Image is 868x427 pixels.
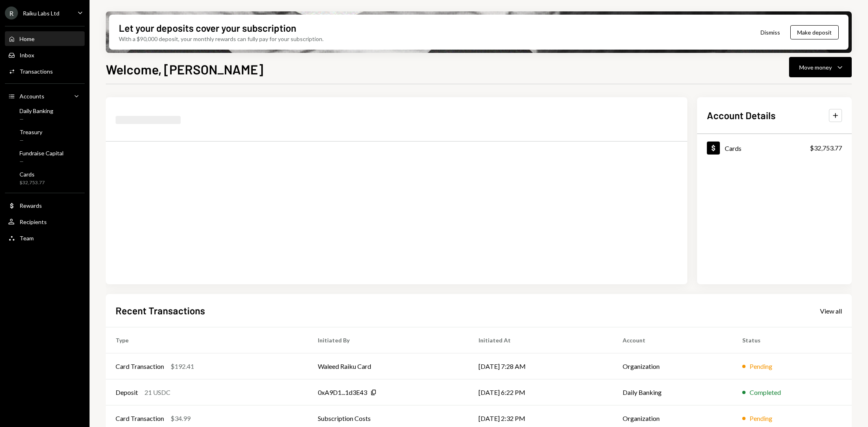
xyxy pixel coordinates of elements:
[20,179,45,186] div: $32,753.77
[5,31,85,46] a: Home
[116,362,164,371] div: Card Transaction
[820,306,842,315] a: View all
[5,48,85,62] a: Inbox
[20,129,42,135] div: Treasury
[20,68,53,75] div: Transactions
[144,388,171,397] div: 21 USDC
[119,35,324,43] div: With a $90,000 deposit, your monthly rewards can fully pay for your subscription.
[308,327,469,353] th: Initiated By
[820,307,842,315] div: View all
[20,107,53,114] div: Daily Banking
[613,353,733,379] td: Organization
[308,353,469,379] td: Waleed Raiku Card
[116,414,164,423] div: Card Transaction
[318,388,367,397] div: 0xA9D1...1d3E43
[106,61,263,77] h1: Welcome, [PERSON_NAME]
[5,64,85,78] a: Transactions
[5,147,85,167] a: Fundraise Capital—
[20,202,42,209] div: Rewards
[171,362,194,371] div: $192.41
[5,198,85,213] a: Rewards
[810,143,842,153] div: $32,753.77
[732,327,852,353] th: Status
[469,379,613,405] td: [DATE] 6:22 PM
[171,414,190,423] div: $34.99
[789,57,852,77] button: Move money
[750,414,772,423] div: Pending
[5,168,85,188] a: Cards$32,753.77
[5,126,85,146] a: Treasury—
[20,116,53,123] div: —
[116,304,205,317] h2: Recent Transactions
[116,388,138,397] div: Deposit
[5,105,85,124] a: Daily Banking—
[20,158,63,165] div: —
[5,89,85,103] a: Accounts
[5,231,85,245] a: Team
[20,52,34,59] div: Inbox
[790,25,839,39] button: Make deposit
[20,150,63,157] div: Fundraise Capital
[613,379,733,405] td: Daily Banking
[23,10,59,17] div: Raiku Labs Ltd
[725,144,741,152] div: Cards
[20,93,44,100] div: Accounts
[799,63,832,72] div: Move money
[697,134,852,161] a: Cards$32,753.77
[469,353,613,379] td: [DATE] 7:28 AM
[5,7,18,20] div: R
[613,327,733,353] th: Account
[20,235,34,242] div: Team
[750,362,772,371] div: Pending
[750,388,781,397] div: Completed
[750,23,790,42] button: Dismiss
[20,171,45,178] div: Cards
[106,327,308,353] th: Type
[707,109,776,122] h2: Account Details
[119,21,296,35] div: Let your deposits cover your subscription
[20,137,42,144] div: —
[469,327,613,353] th: Initiated At
[5,214,85,229] a: Recipients
[20,218,47,225] div: Recipients
[20,35,35,42] div: Home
